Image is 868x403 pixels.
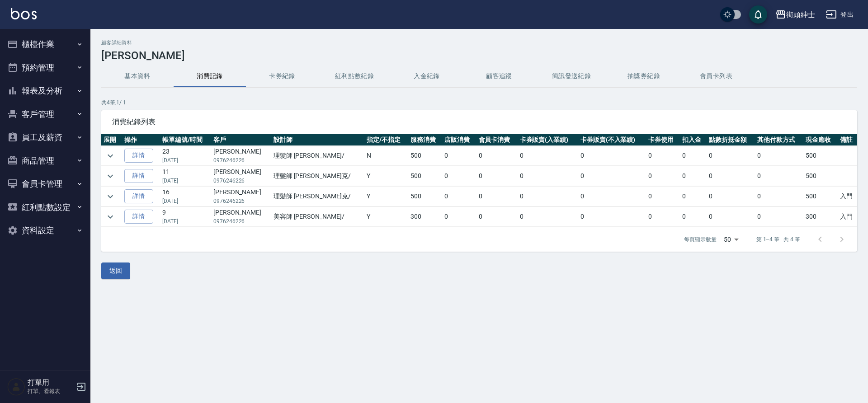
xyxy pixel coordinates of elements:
[707,134,755,146] th: 點數折抵金額
[364,207,408,227] td: Y
[160,166,211,186] td: 11
[646,146,680,166] td: 0
[518,134,578,146] th: 卡券販賣(入業績)
[104,149,117,163] button: expand row
[476,207,518,227] td: 0
[4,79,87,103] button: 報表及分析
[101,49,857,62] h3: [PERSON_NAME]
[364,187,408,206] td: Y
[680,207,707,227] td: 0
[756,235,800,244] p: 第 1–4 筆 共 4 筆
[211,166,271,186] td: [PERSON_NAME]
[104,169,117,183] button: expand row
[7,378,25,396] img: Person
[476,146,518,166] td: 0
[271,187,365,206] td: 理髮師 [PERSON_NAME]克 /
[755,166,803,186] td: 0
[442,166,476,186] td: 0
[162,177,209,185] p: [DATE]
[680,146,707,166] td: 0
[803,187,837,206] td: 500
[578,187,646,206] td: 0
[4,126,87,149] button: 員工及薪資
[408,187,442,206] td: 500
[408,207,442,227] td: 300
[211,187,271,206] td: [PERSON_NAME]
[391,66,463,87] button: 入金紀錄
[271,134,365,146] th: 設計師
[124,210,153,224] a: 詳情
[28,387,74,395] p: 打單、看報表
[646,166,680,186] td: 0
[318,66,391,87] button: 紅利點數紀錄
[755,146,803,166] td: 0
[535,66,608,87] button: 簡訊發送紀錄
[122,134,160,146] th: 操作
[4,33,87,56] button: 櫃檯作業
[646,187,680,206] td: 0
[578,166,646,186] td: 0
[213,156,269,164] p: 0976246226
[646,207,680,227] td: 0
[101,134,122,146] th: 展開
[11,8,37,19] img: Logo
[608,66,680,87] button: 抽獎券紀錄
[364,134,408,146] th: 指定/不指定
[578,146,646,166] td: 0
[271,166,365,186] td: 理髮師 [PERSON_NAME]克 /
[124,189,153,203] a: 詳情
[160,146,211,166] td: 23
[104,210,117,224] button: expand row
[162,156,209,164] p: [DATE]
[408,134,442,146] th: 服務消費
[822,6,857,23] button: 登出
[246,66,318,87] button: 卡券紀錄
[838,187,857,206] td: 入門
[101,66,174,87] button: 基本資料
[162,197,209,205] p: [DATE]
[364,146,408,166] td: N
[749,5,767,23] button: save
[124,149,153,163] a: 詳情
[4,196,87,219] button: 紅利點數設定
[680,187,707,206] td: 0
[408,166,442,186] td: 500
[838,134,857,146] th: 備註
[4,219,87,242] button: 資料設定
[213,217,269,225] p: 0976246226
[755,207,803,227] td: 0
[578,134,646,146] th: 卡券販賣(不入業績)
[518,187,578,206] td: 0
[4,149,87,173] button: 商品管理
[720,227,742,252] div: 50
[4,56,87,80] button: 預約管理
[707,146,755,166] td: 0
[271,207,365,227] td: 美容師 [PERSON_NAME] /
[680,66,752,87] button: 會員卡列表
[518,207,578,227] td: 0
[104,190,117,203] button: expand row
[124,169,153,183] a: 詳情
[838,207,857,227] td: 入門
[772,5,819,24] button: 街頭紳士
[112,117,846,127] span: 消費紀錄列表
[684,235,717,244] p: 每頁顯示數量
[160,187,211,206] td: 16
[162,217,209,225] p: [DATE]
[160,207,211,227] td: 9
[680,166,707,186] td: 0
[4,172,87,196] button: 會員卡管理
[101,40,857,46] h2: 顧客詳細資料
[101,262,130,279] button: 返回
[160,134,211,146] th: 帳單編號/時間
[803,134,837,146] th: 現金應收
[174,66,246,87] button: 消費記錄
[364,166,408,186] td: Y
[476,134,518,146] th: 會員卡消費
[518,146,578,166] td: 0
[101,98,857,107] p: 共 4 筆, 1 / 1
[211,146,271,166] td: [PERSON_NAME]
[803,166,837,186] td: 500
[213,197,269,205] p: 0976246226
[786,9,815,20] div: 街頭紳士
